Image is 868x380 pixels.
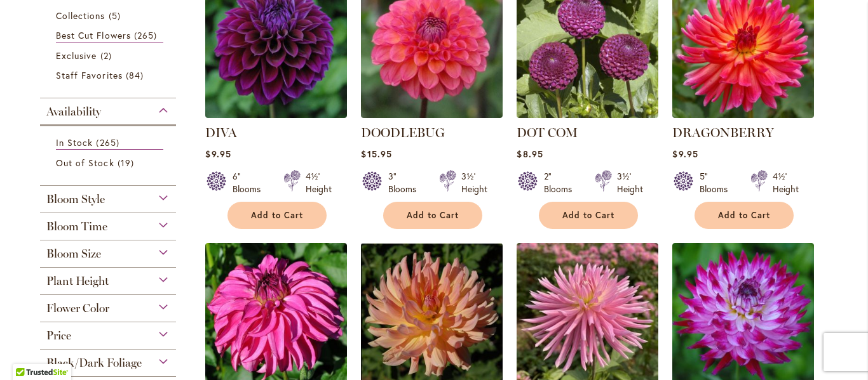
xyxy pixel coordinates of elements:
div: 3" Blooms [388,170,424,195]
a: DIVA [205,125,237,140]
span: Availability [46,105,101,119]
a: Staff Favorites [56,69,163,82]
span: Add to Cart [251,210,303,221]
button: Add to Cart [539,202,638,229]
span: 265 [134,29,160,42]
span: Best Cut Flowers [56,29,131,41]
span: Add to Cart [562,210,614,221]
div: 3½' Height [461,170,487,195]
a: Collections [56,9,163,22]
span: $9.95 [205,148,231,160]
a: Diva [205,108,347,121]
div: 2" Blooms [544,170,580,195]
span: $8.95 [517,148,543,160]
span: Price [46,329,71,343]
div: 5" Blooms [700,170,735,195]
span: Exclusive [56,49,97,62]
span: Out of Stock [56,157,114,169]
a: Exclusive [56,49,163,62]
span: 84 [126,69,147,82]
a: DRAGONBERRY [672,125,774,140]
span: Staff Favorites [56,69,123,81]
span: In Stock [56,136,93,148]
span: Add to Cart [407,210,459,221]
span: 265 [96,136,122,149]
span: 2 [100,49,115,62]
span: $9.95 [672,148,698,160]
span: 19 [118,156,137,169]
iframe: Launch Accessibility Center [10,335,45,370]
span: Bloom Size [46,247,101,261]
a: In Stock 265 [56,136,163,150]
span: Collections [56,10,105,22]
a: Out of Stock 19 [56,156,163,169]
a: Best Cut Flowers [56,29,163,43]
div: 4½' Height [773,170,799,195]
button: Add to Cart [383,202,482,229]
span: Bloom Style [46,192,105,206]
span: Bloom Time [46,219,107,233]
div: 4½' Height [306,170,332,195]
a: DOODLEBUG [361,108,503,121]
div: 6" Blooms [233,170,268,195]
button: Add to Cart [227,202,327,229]
span: Plant Height [46,274,109,288]
a: DOODLEBUG [361,125,445,140]
a: DOT COM [517,125,578,140]
a: DRAGONBERRY [672,108,814,121]
div: 3½' Height [617,170,643,195]
span: Add to Cart [718,210,770,221]
span: $15.95 [361,148,391,160]
span: 5 [109,9,124,22]
a: DOT COM [517,108,658,121]
span: Black/Dark Foliage [46,356,142,370]
button: Add to Cart [695,202,794,229]
span: Flower Color [46,301,109,315]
